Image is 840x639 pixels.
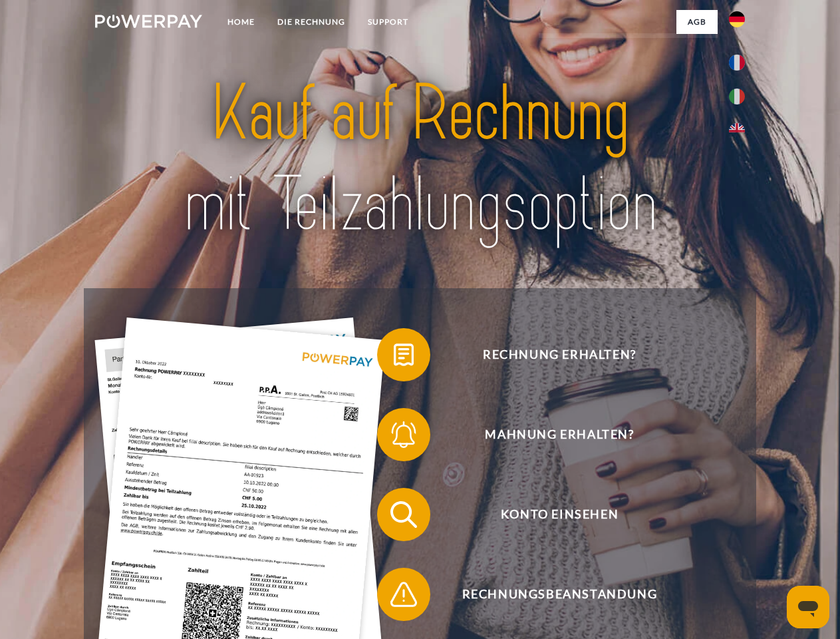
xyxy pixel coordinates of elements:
[266,10,356,34] a: DIE RECHNUNG
[387,338,420,371] img: qb_bill.svg
[396,328,722,381] span: Rechnung erhalten?
[377,328,723,381] button: Rechnung erhalten?
[95,15,202,28] img: logo-powerpay-white.svg
[729,123,745,139] img: en
[377,568,723,621] button: Rechnungsbeanstandung
[387,418,420,451] img: qb_bell.svg
[729,11,745,27] img: de
[676,10,718,34] a: agb
[377,488,723,541] button: Konto einsehen
[729,55,745,71] img: fr
[127,64,713,255] img: title-powerpay_de.svg
[356,10,420,34] a: SUPPORT
[729,89,745,105] img: it
[377,408,723,461] button: Mahnung erhalten?
[387,498,420,531] img: qb_search.svg
[216,10,266,34] a: Home
[396,568,722,621] span: Rechnungsbeanstandung
[387,578,420,611] img: qb_warning.svg
[787,586,829,628] iframe: Schaltfläche zum Öffnen des Messaging-Fensters
[539,33,718,57] a: AGB (Kauf auf Rechnung)
[396,408,722,461] span: Mahnung erhalten?
[396,488,722,541] span: Konto einsehen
